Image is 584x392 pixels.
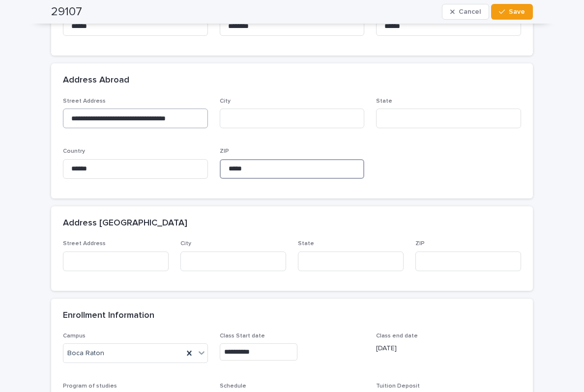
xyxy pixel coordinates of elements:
[220,383,246,389] span: Schedule
[459,8,481,15] span: Cancel
[491,4,533,20] button: Save
[376,333,418,339] span: Class end date
[63,75,129,86] h2: Address Abroad
[376,98,392,104] span: State
[63,98,106,104] span: Street Address
[376,343,521,354] p: [DATE]
[63,383,117,389] span: Program of studies
[51,5,82,19] h2: 29107
[442,4,489,20] button: Cancel
[63,333,86,339] span: Campus
[63,310,154,321] h2: Enrollment Information
[298,241,314,247] span: State
[63,241,106,247] span: Street Address
[220,98,231,104] span: City
[509,8,525,15] span: Save
[67,348,104,359] span: Boca Raton
[220,333,265,339] span: Class Start date
[220,148,229,154] span: ZIP
[63,148,85,154] span: Country
[376,383,420,389] span: Tuition Deposit
[63,218,187,229] h2: Address [GEOGRAPHIC_DATA]
[180,241,191,247] span: City
[415,241,425,247] span: ZIP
